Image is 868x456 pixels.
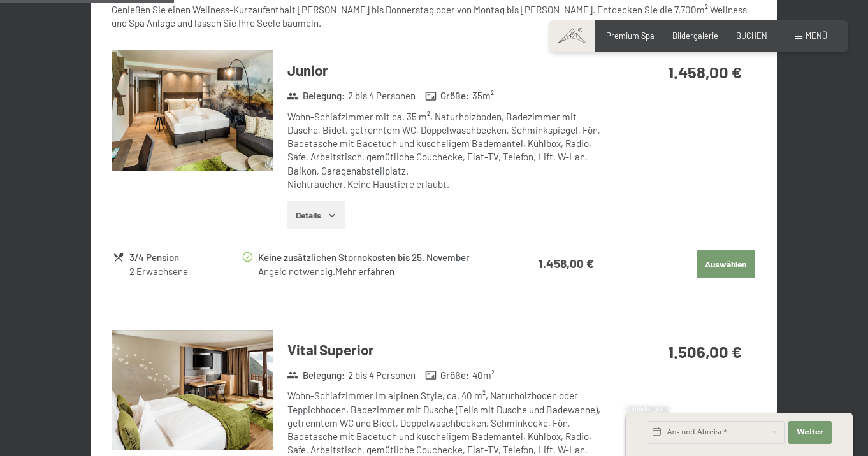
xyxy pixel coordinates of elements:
div: Genießen Sie einen Wellness-Kurzaufenthalt [PERSON_NAME] bis Donnerstag oder von Montag bis [PERS... [112,3,756,31]
strong: Größe : [425,89,470,103]
strong: Größe : [425,369,470,382]
strong: 1.458,00 € [668,62,742,82]
div: Angeld notwendig. [258,265,497,278]
strong: Belegung : [287,369,345,382]
div: 2 Erwachsene [129,265,241,278]
strong: 1.458,00 € [539,256,594,271]
span: 2 bis 4 Personen [348,89,416,103]
a: Mehr erfahren [335,266,394,277]
div: Keine zusätzlichen Stornokosten bis 25. November [258,250,497,265]
div: Wohn-Schlafzimmer mit ca. 35 m², Naturholzboden, Badezimmer mit Dusche, Bidet, getrenntem WC, Dop... [287,110,611,192]
div: 3/4 Pension [129,250,241,265]
button: Auswählen [697,250,755,278]
span: 40 m² [472,369,495,382]
button: Weiter [788,421,832,444]
button: Details [287,201,345,229]
img: mss_renderimg.php [112,50,273,171]
span: Weiter [797,427,823,438]
h3: Vital Superior [287,340,611,360]
h3: Junior [287,61,611,80]
img: mss_renderimg.php [112,330,273,451]
span: Menü [806,31,827,41]
span: Schnellanfrage [626,405,670,413]
span: 2 bis 4 Personen [348,369,416,382]
strong: Belegung : [287,89,345,103]
span: 35 m² [472,89,494,103]
a: Bildergalerie [672,31,718,41]
a: Premium Spa [606,31,655,41]
a: BUCHEN [736,31,767,41]
strong: 1.506,00 € [668,341,742,361]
